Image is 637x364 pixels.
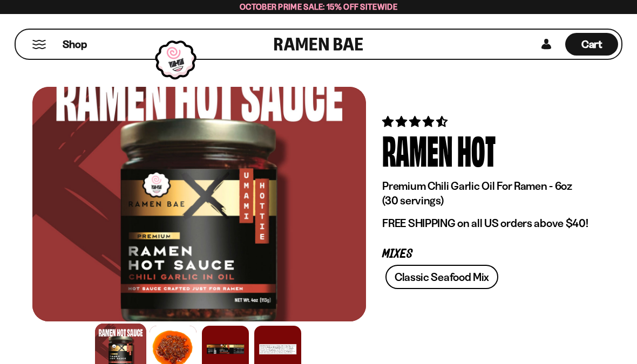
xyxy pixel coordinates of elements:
div: Hot [457,129,496,170]
span: Shop [63,37,87,52]
p: Premium Chili Garlic Oil For Ramen - 6oz (30 servings) [382,179,588,208]
div: Ramen [382,129,453,170]
div: Cart [565,30,618,59]
a: Classic Seafood Mix [385,265,498,289]
p: FREE SHIPPING on all US orders above $40! [382,216,588,230]
a: Shop [63,33,87,56]
p: Mixes [382,249,588,259]
button: Mobile Menu Trigger [32,40,46,49]
span: 4.71 stars [382,115,450,128]
span: Cart [581,38,602,51]
span: October Prime Sale: 15% off Sitewide [240,2,397,12]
